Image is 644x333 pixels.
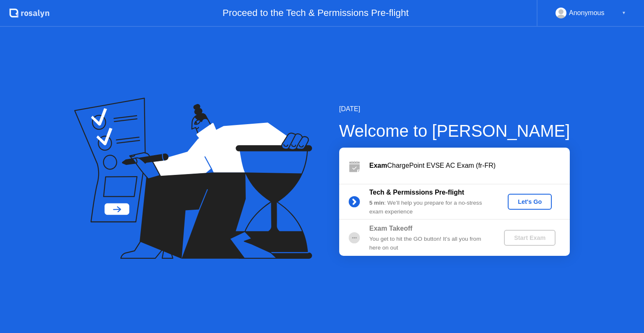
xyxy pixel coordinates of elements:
div: ▼ [622,8,626,18]
div: Anonymous [569,8,605,18]
b: Exam [369,162,387,169]
button: Start Exam [504,230,556,246]
b: 5 min [369,200,384,206]
b: Exam Takeoff [369,225,413,232]
div: : We’ll help you prepare for a no-stress exam experience [369,199,490,216]
button: Let's Go [508,194,552,210]
div: [DATE] [339,104,570,114]
b: Tech & Permissions Pre-flight [369,189,464,196]
div: Let's Go [511,198,548,205]
div: Welcome to [PERSON_NAME] [339,118,570,143]
div: ChargePoint EVSE AC Exam (fr-FR) [369,161,570,171]
div: You get to hit the GO button! It’s all you from here on out [369,235,490,252]
div: Start Exam [507,234,552,241]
